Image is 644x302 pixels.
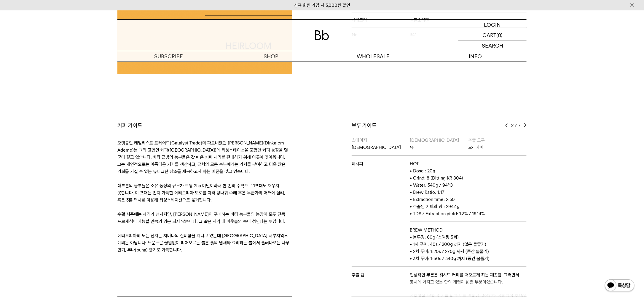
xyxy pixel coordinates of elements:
p: 유 [410,144,468,151]
a: LOGIN [458,20,527,30]
p: 대부분의 농부들은 소유 농장의 규모가 보통 2㏊ 미만이라서 한 번의 수확으로 1포대도 채우지 못합니다. 이 포대는 먼지 가득한 에티오피아 도로를 따라 당나귀 수레 혹은 누군가... [117,182,292,204]
a: 신규 회원 가입 시 3,000원 할인 [294,3,350,8]
p: • TDS / Extraction yield: 1.3% / 19.14% [410,210,527,217]
span: 7 [518,122,521,129]
p: INFO [424,51,527,62]
p: 레시피 [352,160,410,167]
p: • 1차 푸어: 40s / 200g 까지 (얇은 물줄기) [410,241,527,248]
div: 브루 가이드 [352,122,527,129]
a: SHOP [220,51,322,62]
p: [DEMOGRAPHIC_DATA] [352,144,410,151]
p: • Grind: 8 (Ditting KR 804) [410,174,527,182]
p: • Extraction time: 2:30 [410,196,527,203]
p: HOT [410,160,527,167]
p: LOGIN [484,20,501,30]
p: • 블루밍: 60g (스월링 5회) [410,234,527,241]
p: CART [482,30,496,40]
div: 커피 가이드 [117,122,292,129]
p: 추출 팁 [352,271,410,279]
p: • 2차 푸어: 1:20s / 270g 까지 (중간 물줄기) [410,248,527,255]
span: 2 [511,122,514,129]
p: 오리가미 [468,144,527,151]
p: • 추출된 커피의 양 : 294.4g [410,203,527,210]
p: 오랫동안 캐털리스트 트레이드(Catalyst Trade)의 파트너였던 [PERSON_NAME](Dinkalem Ademe)는 그의 고향인 케파([GEOGRAPHIC_DATA]... [117,139,292,175]
img: 로고 [315,30,329,40]
p: • Brew Ratio: 1:17 [410,189,527,196]
p: 수확 시즌에는 체리가 넘치지만, [PERSON_NAME]이 구매하는 비타 농부들의 농장이 모두 단독 프로세싱이 가능할 만큼의 양은 되지 않습니다. 그 말은 지역 내 이웃들의 ... [117,211,292,225]
span: [DEMOGRAPHIC_DATA] [410,138,459,143]
p: 에티오피아의 모든 산지는 저마다의 신비함을 지니고 있는데 [GEOGRAPHIC_DATA] 서부지역도 예외는 아닙니다. 드문드문 끊임없이 피어오르는 붉은 흙의 냄새와 요리하는 ... [117,232,292,254]
p: 인상적인 부분은 워시드 커피를 떠오르게 하는 깨끗함, 그러면서 동시에 가지고 있는 향의 계열이 넓은 부분이었습니다. [410,271,527,286]
a: SUBSCRIBE [117,51,220,62]
p: (0) [496,30,503,40]
p: • Dose : 20g [410,167,527,174]
p: • 3차 푸어: 1:50s / 340g 까지 (중간 물줄기) [410,255,527,262]
p: SEARCH [482,40,503,51]
p: WHOLESALE [322,51,424,62]
p: • Water: 340g / 94°C [410,182,527,189]
span: 추출 도구 [468,138,485,143]
p: BREW METHOD [410,227,527,234]
span: / [515,122,517,129]
span: 스테이지 [352,138,367,143]
img: 카카오톡 채널 1:1 채팅 버튼 [604,279,635,293]
a: CART (0) [458,30,527,40]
